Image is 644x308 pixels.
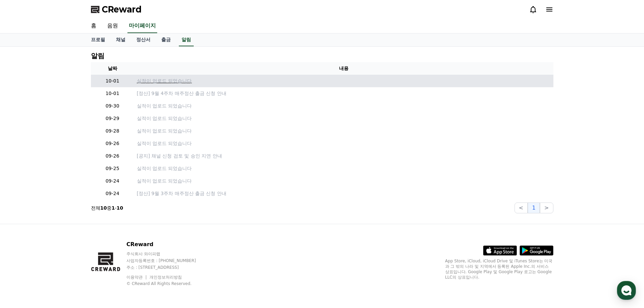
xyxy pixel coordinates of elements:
[179,33,194,46] a: 알림
[112,205,115,211] strong: 1
[137,190,551,197] a: [정산] 9월 3주차 매주정산 출금 신청 안내
[126,240,209,248] p: CReward
[156,33,176,46] a: 출금
[94,140,132,147] p: 09-26
[94,152,132,160] p: 09-26
[45,214,87,231] a: 대화
[94,102,132,110] p: 09-30
[137,165,551,172] a: 실적이 업로드 되었습니다
[127,19,157,33] a: 마이페이지
[2,214,45,231] a: 홈
[126,251,209,257] p: 주식회사 와이피랩
[137,102,551,110] a: 실적이 업로드 되었습니다
[94,177,132,185] p: 09-24
[126,265,209,270] p: 주소 : [STREET_ADDRESS]
[117,205,123,211] strong: 10
[86,19,102,33] a: 홈
[126,281,209,286] p: © CReward All Rights Reserved.
[102,4,142,15] span: CReward
[149,275,182,280] a: 개인정보처리방침
[126,258,209,263] p: 사업자등록번호 : [PHONE_NUMBER]
[94,77,132,85] p: 10-01
[137,90,551,97] a: [정산] 9월 4주차 매주정산 출금 신청 안내
[104,224,113,230] span: 설정
[137,115,551,122] a: 실적이 업로드 되었습니다
[515,203,528,213] button: <
[91,52,104,60] h4: 알림
[540,203,553,213] button: >
[131,33,156,46] a: 정산서
[137,152,551,160] a: [공지] 채널 신청 검토 및 승인 지연 안내
[94,115,132,122] p: 09-29
[137,127,551,135] a: 실적이 업로드 되었습니다
[91,62,134,75] th: 날짜
[87,214,130,231] a: 설정
[137,140,551,147] a: 실적이 업로드 되었습니다
[126,275,148,280] a: 이용약관
[21,224,25,230] span: 홈
[445,258,553,280] p: App Store, iCloud, iCloud Drive 및 iTunes Store는 미국과 그 밖의 나라 및 지역에서 등록된 Apple Inc.의 서비스 상표입니다. Goo...
[137,177,551,185] a: 실적이 업로드 되었습니다
[86,33,111,46] a: 프로필
[137,77,551,85] a: 실적이 업로드 되었습니다
[134,62,553,75] th: 내용
[94,90,132,97] p: 10-01
[111,33,131,46] a: 채널
[94,165,132,172] p: 09-25
[62,225,70,230] span: 대화
[94,190,132,197] p: 09-24
[528,203,540,213] button: 1
[100,205,107,211] strong: 10
[102,19,123,33] a: 음원
[91,4,142,15] a: CReward
[94,127,132,135] p: 09-28
[91,205,123,211] p: 전체 중 -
